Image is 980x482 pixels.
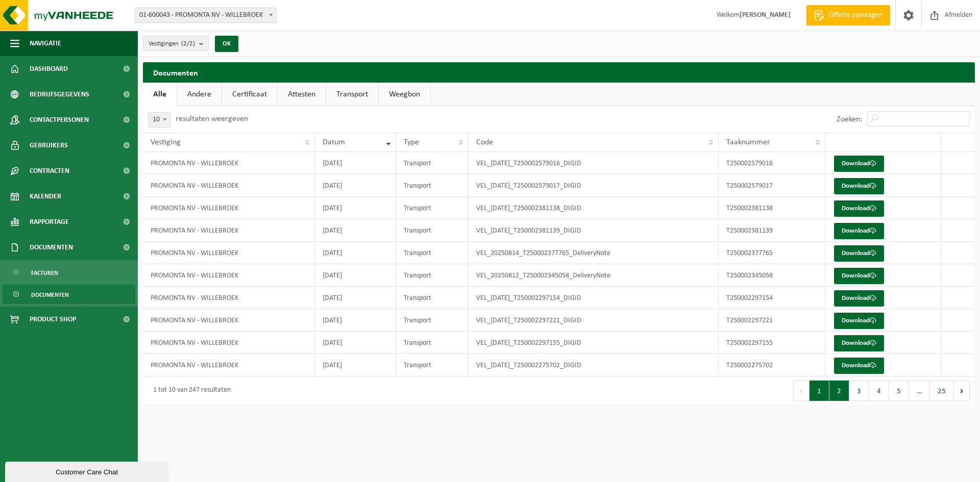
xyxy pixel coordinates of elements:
td: Transport [396,219,469,242]
td: T250002377765 [719,242,825,264]
td: PROMONTA NV - WILLEBROEK [143,354,315,376]
td: [DATE] [315,332,397,354]
span: 10 [149,113,170,127]
td: T250002345058 [719,264,825,287]
span: Taaknummer [726,138,770,146]
td: PROMONTA NV - WILLEBROEK [143,242,315,264]
td: [DATE] [315,309,397,332]
td: PROMONTA NV - WILLEBROEK [143,219,315,242]
span: Dashboard [30,56,68,82]
span: Kalender [30,184,61,209]
td: T250002579016 [719,152,825,174]
td: PROMONTA NV - WILLEBROEK [143,264,315,287]
span: 01-600043 - PROMONTA NV - WILLEBROEK [135,8,276,22]
a: Download [834,290,884,307]
button: 3 [849,380,869,401]
label: Zoeken: [837,115,862,123]
td: PROMONTA NV - WILLEBROEK [143,152,315,174]
span: Contactpersonen [30,107,89,133]
span: Product Shop [30,307,76,332]
td: Transport [396,309,469,332]
span: Type [404,138,419,146]
td: VEL_20250812_T250002345058_DeliveryNote [469,264,719,287]
td: VEL_20250814_T250002377765_DeliveryNote [469,242,719,264]
button: Vestigingen(2/2) [143,36,209,51]
td: VEL_[DATE]_T250002579016_DIGID [469,152,719,174]
td: Transport [396,197,469,219]
td: [DATE] [315,219,397,242]
td: T250002579017 [719,174,825,197]
td: PROMONTA NV - WILLEBROEK [143,332,315,354]
td: Transport [396,354,469,376]
span: Documenten [30,235,73,260]
a: Offerte aanvragen [806,5,890,26]
td: VEL_[DATE]_T250002297221_DIGID [469,309,719,332]
a: Download [834,223,884,239]
span: Bedrijfsgegevens [30,82,89,107]
td: Transport [396,242,469,264]
a: Documenten [3,285,135,304]
span: Rapportage [30,209,69,235]
a: Download [834,200,884,217]
td: PROMONTA NV - WILLEBROEK [143,174,315,197]
td: [DATE] [315,197,397,219]
a: Download [834,335,884,351]
td: [DATE] [315,152,397,174]
strong: [PERSON_NAME] [740,11,791,19]
span: Documenten [31,285,69,305]
td: [DATE] [315,287,397,309]
span: Vestigingen [149,36,195,52]
button: 2 [829,380,849,401]
button: 5 [889,380,909,401]
span: Vestiging [151,138,181,146]
td: VEL_[DATE]_T250002381138_DIGID [469,197,719,219]
td: VEL_[DATE]_T250002297154_DIGID [469,287,719,309]
button: Next [954,380,970,401]
button: 1 [810,380,829,401]
span: Offerte aanvragen [827,10,885,20]
span: Navigatie [30,31,61,56]
td: T250002275702 [719,354,825,376]
button: 4 [869,380,889,401]
td: VEL_[DATE]_T250002297155_DIGID [469,332,719,354]
td: T250002297155 [719,332,825,354]
a: Download [834,156,884,172]
h2: Documenten [143,62,975,82]
a: Download [834,178,884,194]
td: T250002381139 [719,219,825,242]
div: 1 tot 10 van 247 resultaten [148,382,231,400]
td: [DATE] [315,264,397,287]
label: resultaten weergeven [176,115,248,123]
td: [DATE] [315,354,397,376]
button: 25 [930,380,954,401]
td: Transport [396,287,469,309]
span: Contracten [30,158,69,184]
span: Code [476,138,493,146]
td: Transport [396,264,469,287]
a: Download [834,245,884,262]
td: PROMONTA NV - WILLEBROEK [143,309,315,332]
td: T250002381138 [719,197,825,219]
td: PROMONTA NV - WILLEBROEK [143,287,315,309]
a: Andere [177,83,222,106]
iframe: chat widget [5,460,170,482]
span: 01-600043 - PROMONTA NV - WILLEBROEK [135,8,277,23]
td: Transport [396,174,469,197]
button: Previous [793,380,810,401]
a: Alle [143,83,177,106]
span: 10 [148,112,170,128]
a: Download [834,313,884,329]
span: Datum [323,138,345,146]
td: VEL_[DATE]_T250002275702_DIGID [469,354,719,376]
td: VEL_[DATE]_T250002381139_DIGID [469,219,719,242]
td: Transport [396,152,469,174]
td: T250002297154 [719,287,825,309]
a: Transport [326,83,378,106]
a: Facturen [3,263,135,282]
a: Download [834,358,884,374]
a: Weegbon [379,83,430,106]
span: Gebruikers [30,133,68,158]
td: [DATE] [315,242,397,264]
td: [DATE] [315,174,397,197]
